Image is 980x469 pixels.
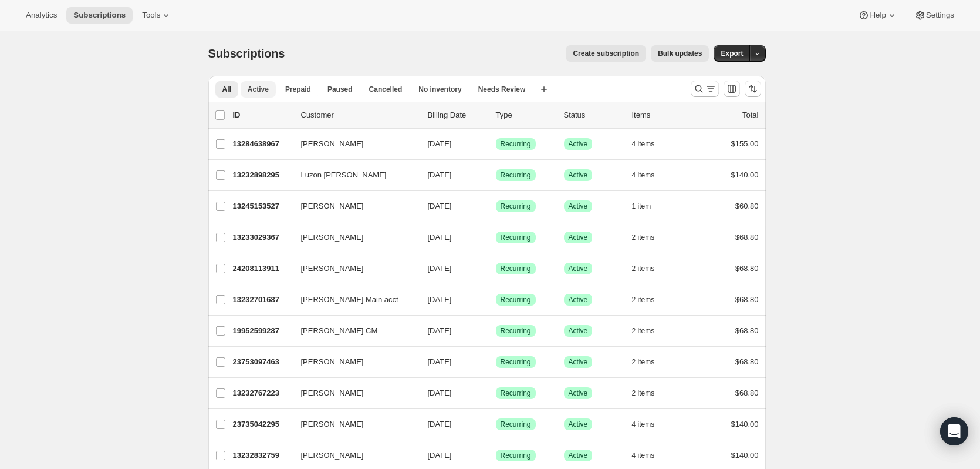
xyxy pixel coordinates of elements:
span: $140.00 [731,451,759,460]
span: $60.80 [735,202,759,210]
button: 2 items [632,292,668,308]
span: 4 items [632,451,655,460]
button: [PERSON_NAME] [294,353,411,371]
p: 23753097463 [233,356,292,368]
span: 2 items [632,388,655,398]
span: 2 items [632,295,655,304]
span: [PERSON_NAME] [301,450,364,461]
div: Open Intercom Messenger [940,417,968,445]
button: [PERSON_NAME] [294,384,411,403]
p: Billing Date [428,109,486,121]
button: Help [851,7,904,24]
span: [DATE] [428,139,452,148]
span: 4 items [632,170,655,180]
span: $140.00 [731,420,759,428]
button: [PERSON_NAME] [294,197,411,216]
button: 2 items [632,354,668,370]
span: Active [569,420,588,429]
span: Help [870,11,886,20]
button: Settings [907,7,961,24]
button: Create new view [535,81,553,98]
span: [DATE] [428,357,452,366]
button: 2 items [632,260,668,277]
span: $140.00 [731,170,759,179]
span: Export [721,49,743,58]
button: Customize table column order and visibility [724,81,740,97]
span: Active [569,233,588,242]
span: Active [569,388,588,398]
span: [DATE] [428,388,452,397]
span: Active [569,139,588,149]
p: 13232832759 [233,450,292,461]
button: Tools [135,7,179,24]
div: 24208113911[PERSON_NAME][DATE]SuccessRecurringSuccessActive2 items$68.80 [233,260,759,277]
p: ID [233,109,292,121]
span: [PERSON_NAME] [301,263,364,274]
p: Status [564,109,623,121]
button: 4 items [632,136,668,152]
span: $68.80 [735,233,759,242]
span: Cancelled [369,85,403,94]
span: All [222,85,231,94]
div: 13233029367[PERSON_NAME][DATE]SuccessRecurringSuccessActive2 items$68.80 [233,229,759,246]
span: [PERSON_NAME] [301,138,364,150]
p: 13232898295 [233,169,292,181]
span: Active [248,85,269,94]
span: Needs Review [478,85,526,94]
span: Recurring [501,202,531,211]
button: [PERSON_NAME] CM [294,321,411,340]
span: Recurring [501,451,531,460]
span: Active [569,326,588,336]
p: 13232701687 [233,294,292,306]
div: 23735042295[PERSON_NAME][DATE]SuccessRecurringSuccessActive4 items$140.00 [233,416,759,433]
span: 4 items [632,139,655,149]
span: 2 items [632,264,655,273]
span: [DATE] [428,170,452,179]
button: Search and filter results [691,81,719,97]
div: Type [496,109,555,121]
span: Subscriptions [73,11,126,20]
button: Subscriptions [66,7,133,24]
span: Active [569,451,588,460]
span: [DATE] [428,202,452,210]
div: Items [632,109,691,121]
button: 2 items [632,385,668,401]
span: Paused [327,85,353,94]
span: [PERSON_NAME] [301,418,364,430]
span: [PERSON_NAME] [301,387,364,399]
span: Bulk updates [658,49,702,58]
div: 13245153527[PERSON_NAME][DATE]SuccessRecurringSuccessActive1 item$60.80 [233,198,759,215]
button: 2 items [632,229,668,246]
span: Active [569,295,588,304]
button: [PERSON_NAME] [294,228,411,247]
span: $68.80 [735,326,759,335]
span: Create subscription [573,49,639,58]
span: Recurring [501,233,531,242]
span: [PERSON_NAME] CM [301,325,378,337]
span: Active [569,202,588,211]
span: Active [569,357,588,367]
p: 13284638967 [233,138,292,150]
span: Recurring [501,264,531,273]
span: Recurring [501,388,531,398]
span: $155.00 [731,139,759,148]
span: [DATE] [428,451,452,460]
div: 23753097463[PERSON_NAME][DATE]SuccessRecurringSuccessActive2 items$68.80 [233,354,759,370]
button: Luzon [PERSON_NAME] [294,166,411,185]
span: Settings [926,11,954,20]
span: Recurring [501,420,531,429]
span: Analytics [26,11,57,20]
button: Bulk updates [651,45,709,62]
div: 13284638967[PERSON_NAME][DATE]SuccessRecurringSuccessActive4 items$155.00 [233,136,759,152]
span: No inventory [418,85,461,94]
span: Luzon [PERSON_NAME] [301,169,387,181]
span: $68.80 [735,264,759,273]
span: 2 items [632,326,655,336]
span: Prepaid [285,85,311,94]
div: 13232767223[PERSON_NAME][DATE]SuccessRecurringSuccessActive2 items$68.80 [233,385,759,401]
button: [PERSON_NAME] Main acct [294,290,411,309]
span: [PERSON_NAME] Main acct [301,294,398,306]
button: [PERSON_NAME] [294,135,411,153]
button: Create subscription [566,45,646,62]
p: 13232767223 [233,387,292,399]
